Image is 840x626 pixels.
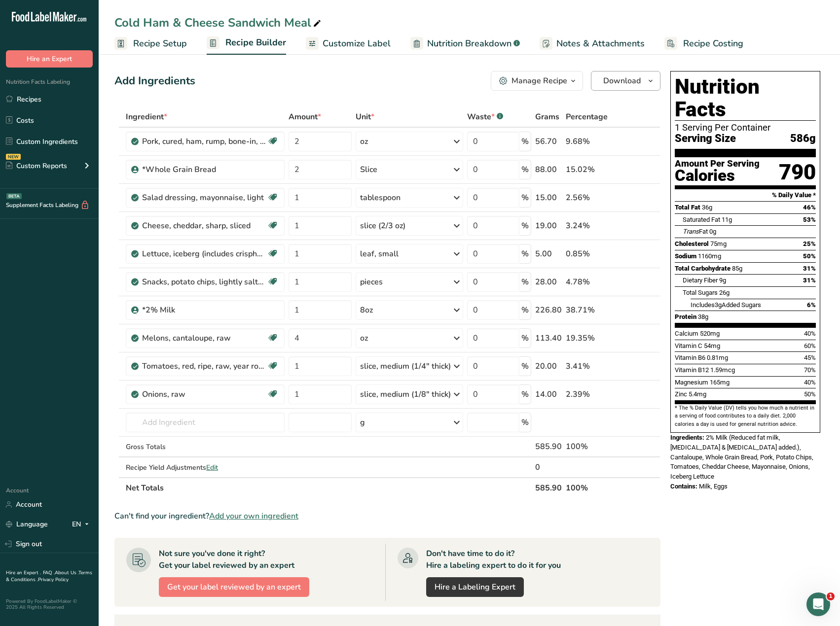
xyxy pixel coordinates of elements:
div: Gross Totals [126,442,285,452]
span: 9g [719,277,726,284]
div: *2% Milk [142,304,265,316]
div: Onions, raw [142,388,265,400]
span: 26g [719,289,730,296]
span: 3g [715,301,722,309]
span: Customize Label [323,37,391,50]
span: 31% [803,277,816,284]
section: * The % Daily Value (DV) tells you how much a nutrient in a serving of food contributes to a dail... [675,404,816,428]
span: Sodium [675,252,696,260]
a: About Us . [55,569,78,576]
span: Percentage [566,111,608,123]
span: 40% [804,379,816,386]
span: Fat [683,228,708,235]
div: Calories [675,169,760,183]
span: 0.81mg [707,354,728,361]
span: 36g [702,204,712,211]
div: 5.00 [535,248,562,260]
div: slice, medium (1/4" thick) [360,360,451,372]
iframe: Intercom live chat [806,592,830,616]
span: Cholesterol [675,240,709,247]
span: Protein [675,313,696,320]
span: Vitamin B6 [675,354,705,361]
span: 45% [804,354,816,361]
div: 2.56% [566,192,614,204]
div: 585.90 [535,441,562,452]
span: 25% [803,240,816,247]
div: Lettuce, iceberg (includes crisphead types), raw [142,248,265,260]
div: 1 Serving Per Container [675,123,816,133]
div: *Whole Grain Bread [142,164,265,175]
a: Nutrition Breakdown [410,33,520,55]
a: Recipe Setup [114,33,187,55]
div: 226.80 [535,304,562,316]
div: 56.70 [535,136,562,147]
span: 31% [803,265,816,272]
span: 60% [804,342,816,349]
span: 1160mg [698,252,721,260]
div: Amount Per Serving [675,159,760,169]
div: g [360,417,365,428]
div: 9.68% [566,136,614,147]
div: NEW [6,154,21,160]
span: Total Fat [675,204,700,211]
span: 1 [827,592,835,600]
a: Terms & Conditions . [6,569,92,583]
button: Get your label reviewed by an expert [159,577,309,597]
div: 100% [566,441,614,452]
span: Ingredient [126,111,167,123]
span: 5.4mg [689,390,706,398]
div: Manage Recipe [511,75,567,87]
div: 88.00 [535,164,562,175]
span: Magnesium [675,379,708,386]
div: Powered By FoodLabelMaker © 2025 All Rights Reserved [6,598,93,610]
span: 165mg [710,379,730,386]
span: Vitamin C [675,342,702,349]
span: 50% [804,390,816,398]
span: Includes Added Sugars [691,301,761,309]
div: 113.40 [535,332,562,344]
span: 586g [790,133,816,145]
div: Custom Reports [6,161,67,171]
i: Trans [683,228,699,235]
div: 15.00 [535,192,562,204]
span: 2% Milk (Reduced fat milk, [MEDICAL_DATA] & [MEDICAL_DATA] added.), Cantaloupe, Whole Grain Bread... [670,434,813,480]
a: Hire an Expert . [6,569,41,576]
button: Manage Recipe [491,71,583,91]
span: Get your label reviewed by an expert [167,581,301,593]
span: Total Sugars [683,289,718,296]
div: slice, medium (1/8" thick) [360,388,451,400]
div: 38.71% [566,304,614,316]
span: Notes & Attachments [556,37,645,50]
span: Recipe Setup [133,37,187,50]
span: Recipe Costing [683,37,743,50]
div: leaf, small [360,248,399,260]
button: Hire an Expert [6,50,93,68]
span: Calcium [675,330,698,337]
input: Add Ingredient [126,413,285,432]
span: Amount [289,111,321,123]
div: 3.41% [566,360,614,372]
span: Recipe Builder [225,36,286,49]
div: oz [360,332,368,344]
section: % Daily Value * [675,189,816,201]
span: Nutrition Breakdown [427,37,511,50]
div: pieces [360,276,383,288]
span: Grams [535,111,559,123]
div: Don't have time to do it? Hire a labeling expert to do it for you [426,548,561,571]
div: Snacks, potato chips, lightly salted [142,276,265,288]
span: Zinc [675,390,687,398]
div: oz [360,136,368,147]
div: 19.35% [566,332,614,344]
div: 0 [535,461,562,473]
span: Ingredients: [670,434,704,441]
span: 1.59mcg [710,366,735,374]
span: 75mg [710,240,727,247]
span: Download [603,75,641,87]
a: Hire a Labeling Expert [426,577,524,597]
span: 6% [807,301,816,309]
div: Slice [360,164,377,175]
h1: Nutrition Facts [675,75,816,121]
div: Melons, cantaloupe, raw [142,332,265,344]
div: 14.00 [535,388,562,400]
span: 54mg [704,342,720,349]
